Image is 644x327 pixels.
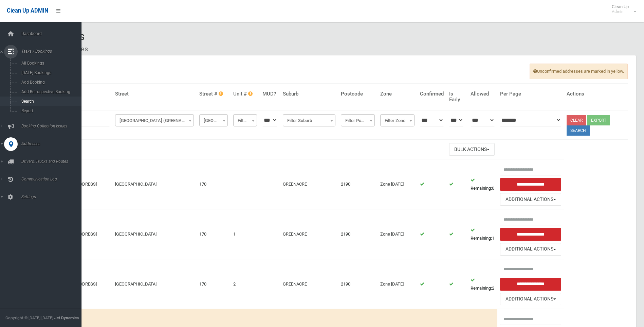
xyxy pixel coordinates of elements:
span: Add Retrospective Booking [19,89,81,94]
td: 1 [231,209,260,259]
td: GREENACRE [280,159,338,209]
button: Bulk Actions [449,143,495,156]
span: Filter Suburb [283,114,335,126]
span: Filter Zone [380,114,415,126]
h4: Unit # [233,91,257,97]
td: 170 [197,259,231,309]
h4: Address [58,91,110,97]
button: Additional Actions [500,243,561,256]
a: Clear [567,115,586,125]
span: Dashboard [19,31,87,36]
span: Filter Street # [199,114,228,126]
button: Export [587,115,610,125]
span: Boronia Road (GREENACRE) [115,114,194,126]
h4: Zone [380,91,415,97]
span: Filter Unit # [235,116,255,125]
span: Filter Postcode [341,114,375,126]
span: All Bookings [19,61,81,66]
td: 2 [468,259,497,309]
td: 170 [197,159,231,209]
strong: Remaining: [471,236,492,241]
span: Clean Up [608,4,636,14]
span: Filter Zone [382,116,413,125]
span: Tasks / Bookings [19,49,87,54]
span: Drivers, Trucks and Routes [19,159,87,164]
td: 2190 [338,259,378,309]
strong: Jet Dynamics [54,315,79,320]
span: Filter Postcode [343,116,373,125]
h4: Per Page [500,91,561,97]
span: Addresses [19,141,87,146]
small: Admin [612,9,629,14]
span: Copyright © [DATE]-[DATE] [5,315,53,320]
td: 2190 [338,209,378,259]
td: GREENACRE [280,259,338,309]
td: 0 [468,159,497,209]
button: Additional Actions [500,193,561,206]
td: 170 [197,209,231,259]
h4: Postcode [341,91,375,97]
button: Additional Actions [500,293,561,306]
h4: Street # [199,91,228,97]
span: Settings [19,194,87,199]
span: Report [19,108,81,113]
span: Clean Up ADMIN [7,7,48,14]
button: Search [567,125,590,136]
span: [DATE] Bookings [19,70,81,75]
span: Filter Unit # [233,114,257,126]
h4: Is Early [449,91,465,102]
td: Zone [DATE] [378,259,417,309]
span: Boronia Road (GREENACRE) [117,116,192,125]
td: 2190 [338,159,378,209]
h4: Street [115,91,194,97]
td: [GEOGRAPHIC_DATA] [112,159,196,209]
span: Unconfirmed addresses are marked in yellow. [530,64,628,79]
span: Search [19,99,81,104]
span: Filter Suburb [284,116,334,125]
span: Add Booking [19,80,81,85]
h4: Confirmed [420,91,444,97]
td: Zone [DATE] [378,159,417,209]
strong: Remaining: [471,286,492,291]
h4: Actions [567,91,625,97]
span: Communication Log [19,177,87,182]
h4: Suburb [283,91,335,97]
h4: MUD? [262,91,277,97]
td: 1 [468,209,497,259]
td: GREENACRE [280,209,338,259]
td: [GEOGRAPHIC_DATA] [112,259,196,309]
td: 2 [231,259,260,309]
strong: Remaining: [471,186,492,191]
td: [GEOGRAPHIC_DATA] [112,209,196,259]
h4: Allowed [471,91,495,97]
span: Filter Street # [201,116,226,125]
span: Booking Collection Issues [19,124,87,128]
td: Zone [DATE] [378,209,417,259]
